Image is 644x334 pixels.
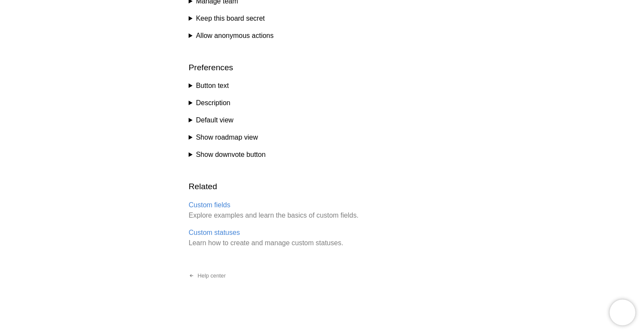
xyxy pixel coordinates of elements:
[189,228,456,248] p: Learn how to create and manage custom statuses.
[189,201,231,209] a: Custom fields
[189,181,456,193] h2: Related
[189,31,456,41] summary: Allow anonymous actions
[189,13,456,24] summary: Keep this board secret
[610,300,635,325] iframe: Chatra live chat
[189,115,456,125] summary: Default view
[189,229,240,236] a: Custom statuses
[189,150,456,160] summary: Show downvote button
[189,81,456,91] summary: Button text
[189,132,456,143] summary: Show roadmap view
[182,269,233,283] a: Help center
[189,62,456,74] h2: Preferences
[189,98,456,108] summary: Description
[189,200,456,221] p: Explore examples and learn the basics of custom fields.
